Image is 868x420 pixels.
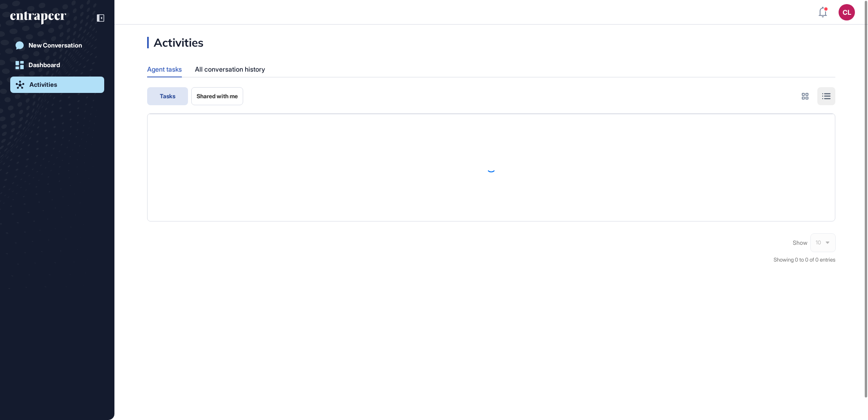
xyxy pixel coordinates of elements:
[147,61,182,77] div: Agent tasks
[839,4,855,20] button: CL
[793,239,808,246] span: Show
[10,11,66,25] div: entrapeer-logo
[29,81,57,88] div: Activities
[10,77,104,93] a: Activities
[147,37,204,48] div: Activities
[191,87,243,105] button: Shared with me
[29,42,82,49] div: New Conversation
[160,93,175,99] span: Tasks
[147,87,188,105] button: Tasks
[10,37,104,54] a: New Conversation
[197,93,238,99] span: Shared with me
[10,57,104,73] a: Dashboard
[774,256,835,264] div: Showing 0 to 0 of 0 entries
[195,61,265,77] div: All conversation history
[29,61,60,69] div: Dashboard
